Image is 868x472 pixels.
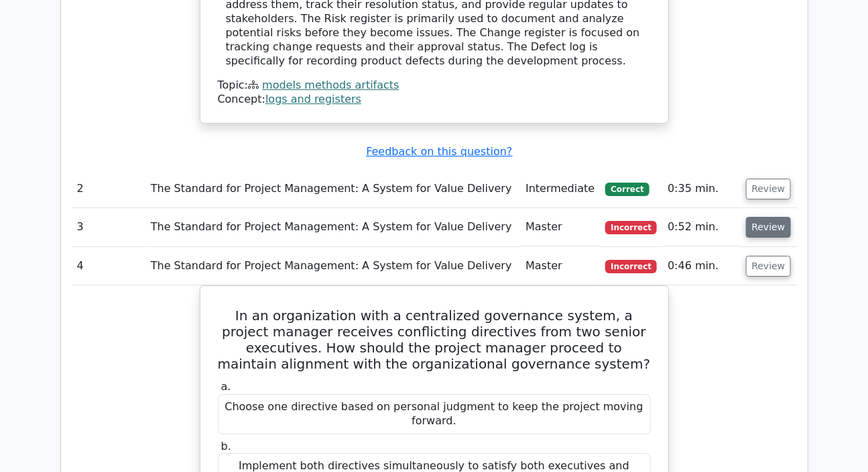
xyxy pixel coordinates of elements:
[218,93,651,107] div: Concept:
[145,247,520,285] td: The Standard for Project Management: A System for Value Delivery
[216,308,652,372] h5: In an organization with a centralized governance system, a project manager receives conflicting d...
[520,170,600,208] td: Intermediate
[262,79,399,91] a: models methods artifacts
[520,208,600,246] td: Master
[366,145,512,158] a: Feedback on this question?
[605,183,649,196] span: Correct
[662,170,740,208] td: 0:35 min.
[746,217,792,238] button: Review
[662,247,740,285] td: 0:46 min.
[218,79,651,93] div: Topic:
[746,179,792,199] button: Review
[221,380,231,393] span: a.
[605,260,657,273] span: Incorrect
[662,208,740,246] td: 0:52 min.
[221,440,231,453] span: b.
[746,256,792,277] button: Review
[605,221,657,234] span: Incorrect
[265,93,361,105] a: logs and registers
[72,170,145,208] td: 2
[145,208,520,246] td: The Standard for Project Management: A System for Value Delivery
[520,247,600,285] td: Master
[218,394,651,434] div: Choose one directive based on personal judgment to keep the project moving forward.
[72,208,145,246] td: 3
[145,170,520,208] td: The Standard for Project Management: A System for Value Delivery
[72,247,145,285] td: 4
